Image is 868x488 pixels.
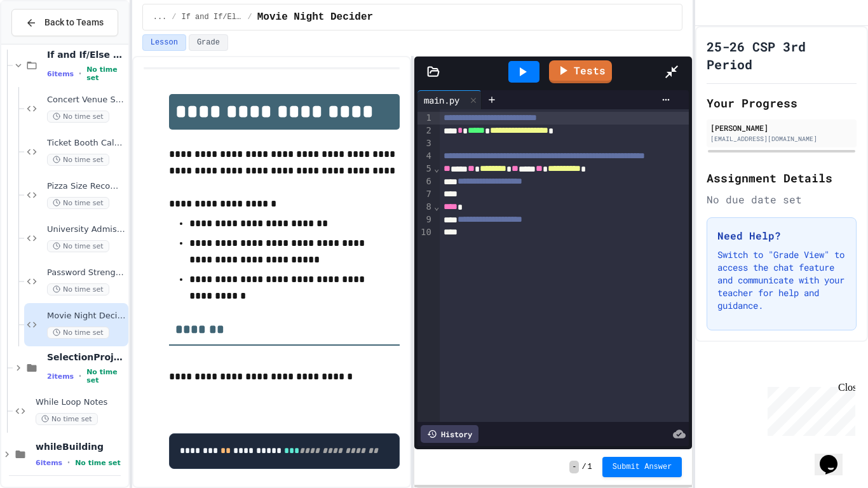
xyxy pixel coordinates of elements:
[417,125,433,137] div: 2
[67,457,70,468] span: •
[36,459,62,467] span: 6 items
[417,201,433,213] div: 8
[44,16,104,29] span: Back to Teams
[417,226,433,239] div: 10
[36,441,126,452] span: whileBuilding
[417,163,433,175] div: 5
[763,382,855,436] iframe: chat widget
[47,372,74,381] span: 2 items
[417,90,482,109] div: main.py
[47,283,109,295] span: No time set
[172,12,176,22] span: /
[86,65,126,82] span: No time set
[47,70,74,78] span: 6 items
[47,138,126,149] span: Ticket Booth Calculator
[710,122,853,133] div: [PERSON_NAME]
[47,154,109,166] span: No time set
[47,224,126,235] span: University Admission Portal
[248,12,252,22] span: /
[613,462,672,472] span: Submit Answer
[47,95,126,105] span: Concert Venue Selector
[11,9,118,36] button: Back to Teams
[417,188,433,201] div: 7
[47,111,109,123] span: No time set
[588,462,592,472] span: 1
[417,93,466,107] div: main.py
[189,34,228,51] button: Grade
[433,163,440,173] span: Fold line
[433,201,440,212] span: Fold line
[421,425,478,443] div: History
[86,368,126,384] span: No time set
[417,112,433,125] div: 1
[707,169,857,187] h2: Assignment Details
[36,413,98,425] span: No time set
[47,197,109,209] span: No time set
[47,351,126,363] span: SelectionProjects
[47,240,109,252] span: No time set
[417,137,433,150] div: 3
[142,34,186,51] button: Lesson
[47,268,126,278] span: Password Strength Checker
[153,12,167,22] span: ...
[47,49,126,60] span: If and If/Else Assignments
[79,371,81,381] span: •
[710,134,853,144] div: [EMAIL_ADDRESS][DOMAIN_NAME]
[602,457,682,477] button: Submit Answer
[182,12,243,22] span: If and If/Else Assignments
[707,192,857,207] div: No due date set
[36,397,126,408] span: While Loop Notes
[75,459,121,467] span: No time set
[717,248,846,312] p: Switch to "Grade View" to access the chat feature and communicate with your teacher for help and ...
[79,69,81,79] span: •
[815,437,855,475] iframe: chat widget
[417,175,433,188] div: 6
[569,461,579,473] span: -
[47,311,126,322] span: Movie Night Decider
[47,327,109,339] span: No time set
[417,150,433,163] div: 4
[707,37,857,73] h1: 25-26 CSP 3rd Period
[47,181,126,192] span: Pizza Size Recommender
[257,10,373,25] span: Movie Night Decider
[581,462,586,472] span: /
[717,228,846,243] h3: Need Help?
[5,5,88,81] div: Chat with us now!Close
[707,94,857,112] h2: Your Progress
[417,213,433,226] div: 9
[549,60,612,83] a: Tests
